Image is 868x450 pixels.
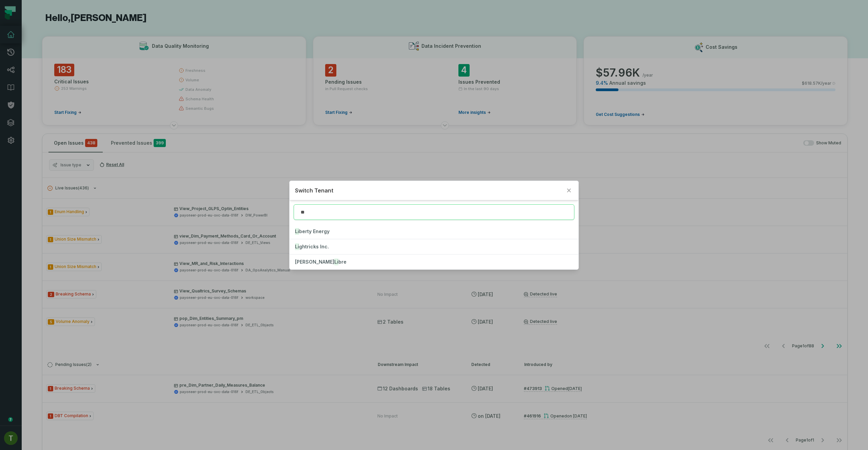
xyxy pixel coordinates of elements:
[295,228,299,235] mark: Li
[290,239,578,254] button: Lightricks Inc.
[295,186,562,195] h2: Switch Tenant
[295,259,347,265] span: [PERSON_NAME] bre
[295,243,299,250] mark: Li
[334,259,338,265] mark: Li
[290,254,578,269] button: [PERSON_NAME]Libre
[290,224,578,239] button: Liberty Energy
[295,228,330,234] span: berty Energy
[295,244,329,249] span: ghtricks Inc.
[565,186,573,195] button: Close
